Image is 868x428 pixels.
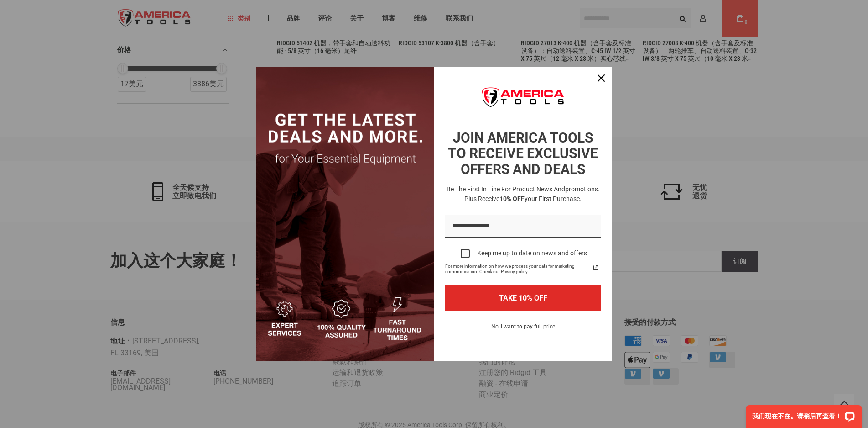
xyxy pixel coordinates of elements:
[598,74,605,82] svg: close icon
[590,262,601,273] svg: link icon
[499,195,525,202] strong: 10% OFF
[448,130,598,177] strong: JOIN AMERICA TOOLS TO RECEIVE EXCLUSIVE OFFERS AND DEALS
[477,249,587,257] div: Keep me up to date on news and offers
[590,67,612,89] button: Close
[445,285,601,311] button: TAKE 10% OFF
[590,262,601,273] a: Read our Privacy Policy
[740,399,868,428] iframe: LiveChat 聊天小部件
[484,322,562,337] button: No, I want to pay full price
[445,264,590,275] span: For more information on how we process your data for marketing communication. Check our Privacy p...
[443,185,603,204] h3: Be the first in line for product news and
[445,215,601,238] input: Email field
